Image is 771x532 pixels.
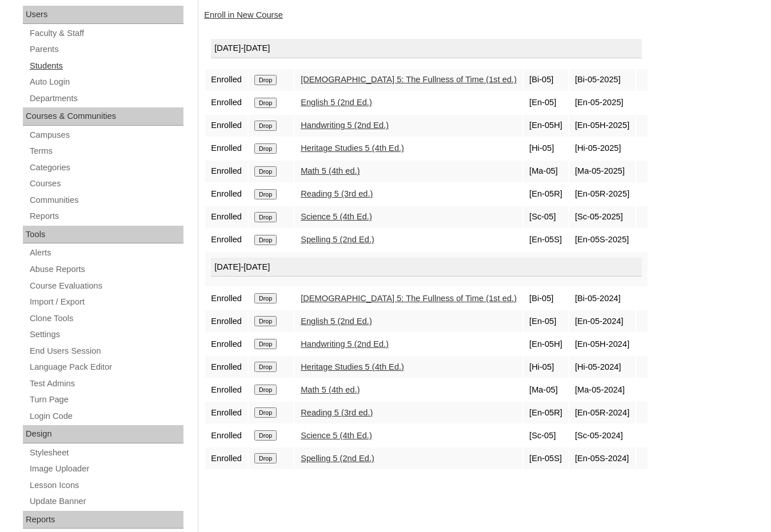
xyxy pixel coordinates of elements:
a: Heritage Studies 5 (4th Ed.) [301,143,404,153]
td: [Ma-05-2025] [569,161,635,182]
td: [Ma-05] [524,379,568,401]
a: End Users Session [29,344,183,358]
input: Drop [254,75,277,85]
td: [Sc-05-2025] [569,206,635,228]
td: [En-05H] [524,333,568,355]
td: [En-05S-2024] [569,447,635,469]
a: Course Evaluations [29,279,183,293]
a: Handwriting 5 (2nd Ed.) [301,121,389,130]
td: [Sc-05] [524,425,568,446]
td: [Bi-05] [524,287,568,309]
td: Enrolled [205,206,247,228]
td: [Sc-05-2024] [569,425,635,446]
td: [En-05H-2024] [569,333,635,355]
a: Departments [29,91,183,106]
a: Enroll in New Course [204,10,283,19]
td: [En-05R] [524,183,568,205]
a: Students [29,59,183,73]
a: Parents [29,42,183,57]
input: Drop [254,143,277,154]
a: Communities [29,193,183,207]
td: Enrolled [205,92,247,114]
a: Science 5 (4th Ed.) [301,431,372,440]
input: Drop [254,98,277,108]
div: [DATE]-[DATE] [211,258,642,277]
a: Settings [29,327,183,342]
td: [En-05-2024] [569,310,635,332]
a: Alerts [29,246,183,260]
td: [En-05S-2025] [569,229,635,251]
a: English 5 (2nd Ed.) [301,98,372,107]
a: Handwriting 5 (2nd Ed.) [301,339,389,349]
td: Enrolled [205,356,247,378]
a: Language Pack Editor [29,360,183,374]
td: [En-05S] [524,229,568,251]
td: [Hi-05-2025] [569,138,635,159]
input: Drop [254,166,277,177]
input: Drop [254,385,277,395]
td: Enrolled [205,229,247,251]
td: Enrolled [205,379,247,401]
td: Enrolled [205,138,247,159]
td: [Ma-05] [524,161,568,182]
td: Enrolled [205,115,247,137]
input: Drop [254,430,277,441]
td: Enrolled [205,161,247,182]
td: Enrolled [205,402,247,423]
a: Turn Page [29,393,183,407]
input: Drop [254,235,277,245]
div: Tools [23,226,183,244]
td: [En-05H-2025] [569,115,635,137]
td: [En-05R-2024] [569,402,635,423]
a: Terms [29,144,183,158]
a: English 5 (2nd Ed.) [301,317,372,326]
td: Enrolled [205,287,247,309]
td: [Bi-05] [524,69,568,91]
td: [En-05H] [524,115,568,137]
td: [En-05R] [524,402,568,423]
a: Image Uploader [29,462,183,476]
input: Drop [254,362,277,372]
input: Drop [254,453,277,463]
div: [DATE]-[DATE] [211,39,642,58]
td: [Hi-05] [524,356,568,378]
a: Courses [29,177,183,191]
div: Design [23,425,183,443]
input: Drop [254,339,277,349]
div: Reports [23,511,183,529]
td: [En-05] [524,92,568,114]
td: Enrolled [205,333,247,355]
a: Spelling 5 (2nd Ed.) [301,454,374,463]
td: Enrolled [205,425,247,446]
a: Faculty & Staff [29,26,183,41]
a: Stylesheet [29,446,183,460]
a: [DEMOGRAPHIC_DATA] 5: The Fullness of Time (1st ed.) [301,75,517,84]
td: [En-05] [524,310,568,332]
a: Heritage Studies 5 (4th Ed.) [301,362,404,371]
td: [Ma-05-2024] [569,379,635,401]
a: Reading 5 (3rd ed.) [301,189,373,198]
a: Math 5 (4th ed.) [301,385,359,394]
td: [En-05S] [524,447,568,469]
td: [En-05-2025] [569,92,635,114]
td: [Bi-05-2025] [569,69,635,91]
a: Update Banner [29,494,183,509]
td: Enrolled [205,69,247,91]
input: Drop [254,212,277,222]
a: Categories [29,161,183,175]
a: Science 5 (4th Ed.) [301,212,372,221]
a: Spelling 5 (2nd Ed.) [301,235,374,244]
input: Drop [254,293,277,303]
td: Enrolled [205,447,247,469]
a: Import / Export [29,295,183,309]
a: Campuses [29,128,183,142]
input: Drop [254,407,277,418]
td: Enrolled [205,310,247,332]
a: Reports [29,209,183,223]
td: [Sc-05] [524,206,568,228]
td: Enrolled [205,183,247,205]
td: [Hi-05] [524,138,568,159]
input: Drop [254,316,277,326]
a: Test Admins [29,377,183,391]
a: Math 5 (4th ed.) [301,166,359,175]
